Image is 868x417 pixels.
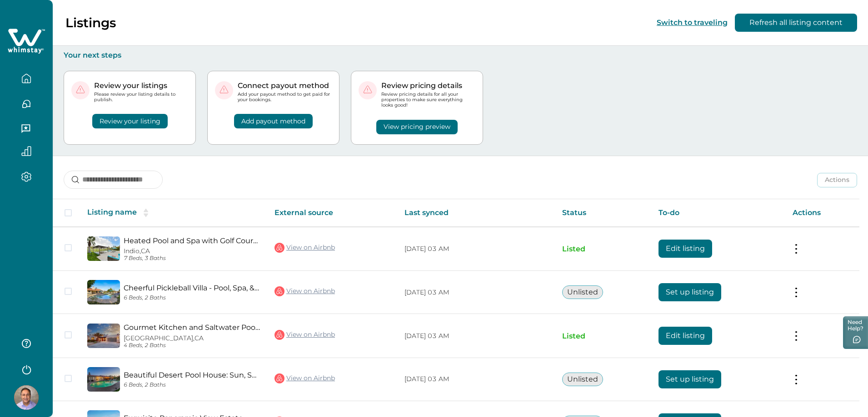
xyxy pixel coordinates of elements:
[562,373,603,386] button: Unlisted
[87,367,120,392] img: propertyImage_Beautiful Desert Pool House: Sun, Swim, Sip & Stay
[80,199,267,227] th: Listing name
[124,334,260,342] p: [GEOGRAPHIC_DATA], CA
[238,92,332,103] p: Add your payout method to get paid for your bookings.
[94,92,188,103] p: Please review your listing details to publish.
[124,382,260,388] p: 6 Beds, 2 Baths
[124,371,260,379] a: Beautiful Desert Pool House: Sun, Swim, Sip & Stay
[124,255,260,262] p: 7 Beds, 3 Baths
[124,342,260,349] p: 4 Beds, 2 Baths
[817,173,857,187] button: Actions
[404,245,548,254] p: [DATE] 03 AM
[65,15,116,30] p: Listings
[562,285,603,299] button: Unlisted
[658,240,712,258] button: Edit listing
[658,327,712,345] button: Edit listing
[14,385,39,410] img: Whimstay Host
[94,81,188,90] p: Review your listings
[234,114,313,128] button: Add payout method
[785,199,859,227] th: Actions
[658,370,721,388] button: Set up listing
[274,329,335,341] a: View on Airbnb
[124,284,260,292] a: Cheerful Pickleball Villa - Pool, Spa, & Sunshine
[376,120,458,134] button: View pricing preview
[87,236,120,261] img: propertyImage_Heated Pool and Spa with Golf Course Views - Stylish Desert Oasis
[562,245,644,254] p: Listed
[404,288,548,297] p: [DATE] 03 AM
[657,18,728,27] button: Switch to traveling
[238,81,332,90] p: Connect payout method
[124,323,260,332] a: Gourmet Kitchen and Saltwater Pool - Exquisite Desert Oasis
[267,199,397,227] th: External source
[92,114,168,128] button: Review your listing
[404,332,548,341] p: [DATE] 03 AM
[562,332,644,341] p: Listed
[381,92,475,108] p: Review pricing details for all your properties to make sure everything looks good!
[274,242,335,254] a: View on Airbnb
[137,208,155,217] button: sorting
[87,280,120,304] img: propertyImage_Cheerful Pickleball Villa - Pool, Spa, & Sunshine
[658,283,721,301] button: Set up listing
[64,51,857,60] p: Your next steps
[651,199,785,227] th: To-do
[124,236,260,245] a: Heated Pool and Spa with Golf Course Views - Stylish Desert Oasis
[381,81,475,90] p: Review pricing details
[404,375,548,384] p: [DATE] 03 AM
[124,294,260,301] p: 6 Beds, 2 Baths
[274,373,335,384] a: View on Airbnb
[397,199,555,227] th: Last synced
[274,285,335,297] a: View on Airbnb
[555,199,651,227] th: Status
[124,247,260,255] p: Indio, CA
[735,14,857,32] button: Refresh all listing content
[87,324,120,348] img: propertyImage_Gourmet Kitchen and Saltwater Pool - Exquisite Desert Oasis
